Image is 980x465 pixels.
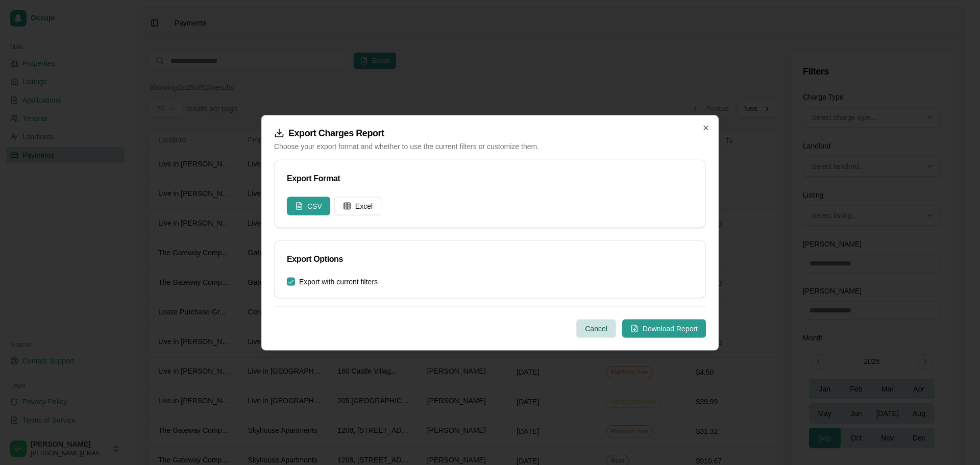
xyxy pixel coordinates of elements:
button: Cancel [576,319,616,337]
p: Choose your export format and whether to use the current filters or customize them. [274,141,706,151]
h2: Export Charges Report [274,128,706,138]
label: Export with current filters [299,278,378,285]
div: Export Format [287,172,693,184]
button: Download Report [622,319,706,337]
button: Excel [334,197,381,215]
button: CSV [287,197,330,215]
div: Export Options [287,253,693,265]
